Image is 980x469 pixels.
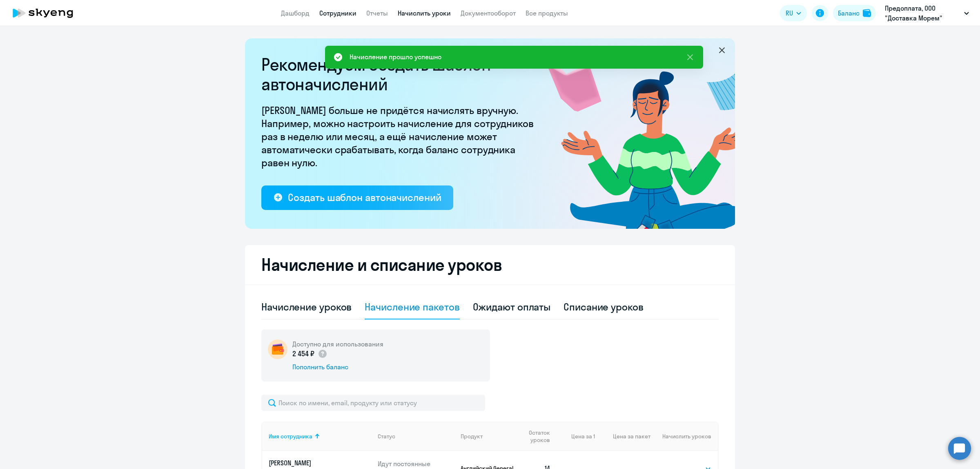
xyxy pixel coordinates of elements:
[378,433,454,440] div: Статус
[780,5,807,21] button: RU
[833,5,876,21] button: Балансbalance
[288,191,441,204] div: Создать шаблон автоначислений
[786,8,793,18] span: RU
[461,433,516,440] div: Продукт
[461,9,516,17] a: Документооборот
[838,8,860,18] div: Баланс
[522,429,557,444] div: Остаток уроков
[261,104,539,169] p: [PERSON_NAME] больше не придётся начислять вручную. Например, можно настроить начисление для сотр...
[526,9,568,17] a: Все продукты
[261,255,719,275] h2: Начисление и списание уроков
[261,395,485,411] input: Поиск по имени, email, продукту или статусу
[292,348,327,359] p: 2 454 ₽
[557,422,595,451] th: Цена за 1
[261,300,352,313] div: Начисление уроков
[398,9,451,17] a: Начислить уроки
[366,9,388,17] a: Отчеты
[650,422,718,451] th: Начислить уроков
[378,433,395,440] div: Статус
[292,362,383,371] div: Пополнить баланс
[563,300,644,313] div: Списание уроков
[268,339,287,359] img: wallet-circle.png
[885,3,961,23] p: Предоплата, ООО "Доставка Морем"
[881,3,973,23] button: Предоплата, ООО "Доставка Морем"
[269,458,360,467] p: [PERSON_NAME]
[319,9,356,17] a: Сотрудники
[461,433,483,440] div: Продукт
[261,55,539,94] h2: Рекомендуем создать шаблон автоначислений
[522,429,550,444] span: Остаток уроков
[595,422,650,451] th: Цена за пакет
[365,300,459,313] div: Начисление пакетов
[863,9,871,17] img: balance
[269,433,312,440] div: Имя сотрудника
[350,52,441,62] div: Начисление прошло успешно
[269,433,371,440] div: Имя сотрудника
[292,339,383,348] h5: Доступно для использования
[281,9,310,17] a: Дашборд
[473,300,551,313] div: Ожидают оплаты
[261,185,453,210] button: Создать шаблон автоначислений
